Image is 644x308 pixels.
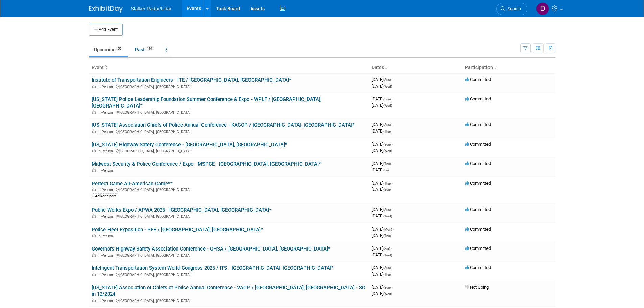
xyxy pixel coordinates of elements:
[372,233,391,238] span: [DATE]
[92,77,291,83] a: Institute of Transportation Engineers - ITE / [GEOGRAPHIC_DATA], [GEOGRAPHIC_DATA]*
[496,3,527,15] a: Search
[92,84,366,89] div: [GEOGRAPHIC_DATA], [GEOGRAPHIC_DATA]
[392,161,393,166] span: -
[92,149,96,152] img: In-Person Event
[383,182,391,185] span: (Thu)
[505,6,521,11] span: Search
[465,161,491,166] span: Committed
[92,161,321,167] a: Midwest Security & Police Conference / Expo - MSPCE - [GEOGRAPHIC_DATA], [GEOGRAPHIC_DATA]*
[92,273,96,276] img: In-Person Event
[372,167,389,172] span: [DATE]
[92,188,96,191] img: In-Person Event
[372,84,392,89] span: [DATE]
[465,265,491,270] span: Committed
[89,43,128,56] a: Upcoming50
[383,234,391,238] span: (Thu)
[89,24,123,36] button: Add Event
[104,65,107,70] a: Sort by Event Name
[92,128,366,134] div: [GEOGRAPHIC_DATA], [GEOGRAPHIC_DATA]
[92,148,366,153] div: [GEOGRAPHIC_DATA], [GEOGRAPHIC_DATA]
[383,188,391,191] span: (Sun)
[92,213,366,219] div: [GEOGRAPHIC_DATA], [GEOGRAPHIC_DATA]
[383,129,391,133] span: (Thu)
[372,285,393,290] span: [DATE]
[92,234,96,237] img: In-Person Event
[98,273,115,277] span: In-Person
[372,265,393,270] span: [DATE]
[92,299,96,302] img: In-Person Event
[372,227,394,232] span: [DATE]
[383,97,391,101] span: (Sun)
[383,228,392,231] span: (Mon)
[92,85,96,88] img: In-Person Event
[116,46,123,51] span: 50
[92,109,366,115] div: [GEOGRAPHIC_DATA], [GEOGRAPHIC_DATA]
[462,62,555,73] th: Participation
[383,143,391,146] span: (Sun)
[392,181,393,186] span: -
[92,285,365,297] a: [US_STATE] Association of Chiefs of Police Annual Conference - VACP / [GEOGRAPHIC_DATA], [GEOGRAP...
[391,246,392,251] span: -
[383,168,389,172] span: (Fri)
[89,62,369,73] th: Event
[372,128,391,134] span: [DATE]
[89,6,123,13] img: ExhibitDay
[92,298,366,303] div: [GEOGRAPHIC_DATA], [GEOGRAPHIC_DATA]
[92,129,96,133] img: In-Person Event
[383,162,391,166] span: (Thu)
[393,227,394,232] span: -
[92,246,330,252] a: Governors Highway Safety Association Conference - GHSA / [GEOGRAPHIC_DATA], [GEOGRAPHIC_DATA]*
[92,110,96,114] img: In-Person Event
[392,122,393,127] span: -
[92,207,271,213] a: Public Works Expo / APWA 2025 - [GEOGRAPHIC_DATA], [GEOGRAPHIC_DATA]*
[465,96,491,101] span: Committed
[372,161,393,166] span: [DATE]
[383,292,392,296] span: (Wed)
[98,149,115,153] span: In-Person
[98,234,115,238] span: In-Person
[383,78,391,82] span: (Sun)
[98,214,115,219] span: In-Person
[372,181,393,186] span: [DATE]
[383,123,391,127] span: (Sun)
[92,181,173,187] a: Perfect Game All-American Game**
[383,286,391,289] span: (Sun)
[465,246,491,251] span: Committed
[372,291,392,296] span: [DATE]
[392,207,393,212] span: -
[372,122,393,127] span: [DATE]
[372,213,392,218] span: [DATE]
[465,207,491,212] span: Committed
[536,2,549,15] img: Don Horen
[98,85,115,89] span: In-Person
[98,253,115,258] span: In-Person
[465,285,489,290] span: Not Going
[392,265,393,270] span: -
[92,142,287,148] a: [US_STATE] Highway Safety Conference - [GEOGRAPHIC_DATA], [GEOGRAPHIC_DATA]*
[372,252,392,257] span: [DATE]
[383,247,390,251] span: (Sat)
[92,214,96,218] img: In-Person Event
[92,271,366,277] div: [GEOGRAPHIC_DATA], [GEOGRAPHIC_DATA]
[92,193,118,199] div: Stalker Sport
[92,187,366,192] div: [GEOGRAPHIC_DATA], [GEOGRAPHIC_DATA]
[392,96,393,101] span: -
[98,299,115,303] span: In-Person
[383,208,391,212] span: (Sun)
[392,142,393,147] span: -
[92,252,366,258] div: [GEOGRAPHIC_DATA], [GEOGRAPHIC_DATA]
[369,62,462,73] th: Dates
[392,77,393,82] span: -
[372,103,392,108] span: [DATE]
[465,77,491,82] span: Committed
[383,273,391,276] span: (Thu)
[372,96,393,101] span: [DATE]
[98,129,115,134] span: In-Person
[465,227,491,232] span: Committed
[383,149,392,153] span: (Wed)
[372,246,392,251] span: [DATE]
[372,207,393,212] span: [DATE]
[383,104,392,108] span: (Wed)
[92,265,334,271] a: Intelligent Transportation System World Congress 2025 / ITS - [GEOGRAPHIC_DATA], [GEOGRAPHIC_DATA]*
[372,187,391,192] span: [DATE]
